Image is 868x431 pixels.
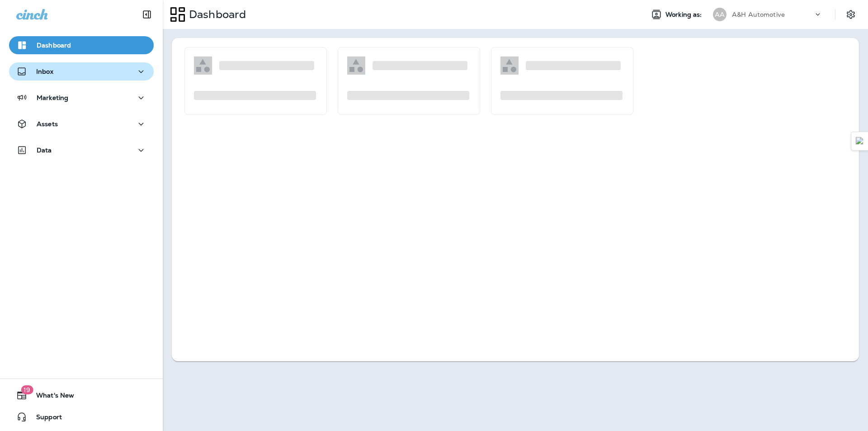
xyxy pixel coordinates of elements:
img: Detect Auto [856,137,864,145]
p: Inbox [36,68,53,75]
button: Collapse Sidebar [134,5,160,24]
div: AA [713,8,726,21]
button: Assets [9,115,154,133]
button: Settings [843,6,859,23]
button: Dashboard [9,36,154,54]
p: Marketing [37,94,68,101]
p: A&H Automotive [732,11,785,18]
button: 19What's New [9,386,154,404]
p: Dashboard [37,42,71,49]
button: Data [9,141,154,159]
button: Marketing [9,89,154,107]
span: What's New [27,392,74,403]
span: 19 [21,385,33,394]
p: Data [37,147,52,154]
button: Support [9,408,154,426]
span: Working as: [665,11,704,19]
span: Support [27,413,62,424]
p: Dashboard [185,8,246,21]
p: Assets [37,120,58,128]
button: Inbox [9,62,154,81]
